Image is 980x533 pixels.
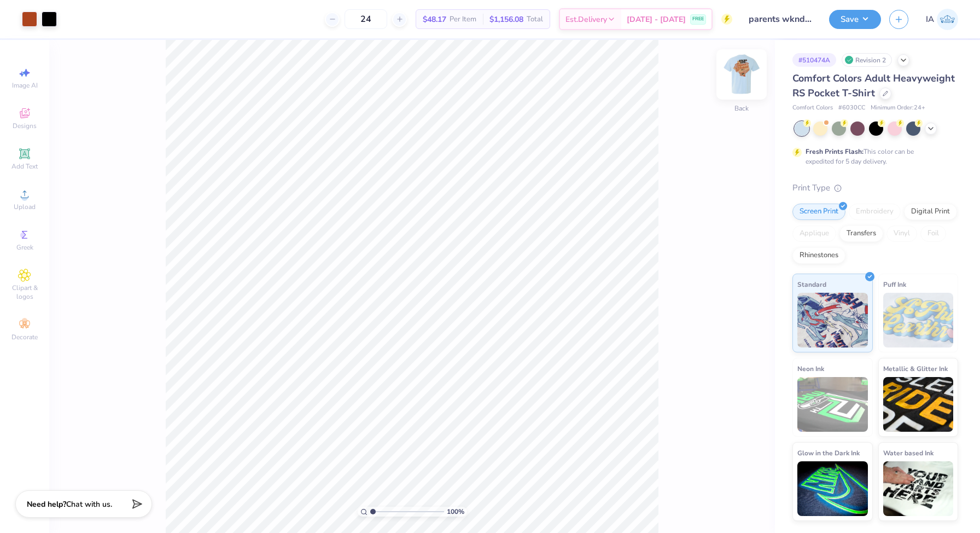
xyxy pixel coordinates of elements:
[792,53,836,67] div: # 510474A
[926,9,958,30] a: IA
[792,225,836,242] div: Applique
[734,103,749,113] div: Back
[527,14,543,25] span: Total
[13,121,37,130] span: Designs
[792,182,958,194] div: Print Type
[842,53,892,67] div: Revision 2
[883,293,954,347] img: Puff Ink
[11,162,38,171] span: Add Text
[720,53,763,96] img: Back
[489,14,523,25] span: $1,156.08
[797,279,826,290] span: Standard
[849,204,901,220] div: Embroidery
[883,363,948,374] span: Metallic & Glitter Ink
[16,243,33,252] span: Greek
[792,247,845,264] div: Rhinestones
[423,14,446,25] span: $48.17
[740,8,821,30] input: Untitled Design
[797,363,824,374] span: Neon Ink
[14,202,36,211] span: Upload
[692,15,704,23] span: FREE
[450,14,476,25] span: Per Item
[792,204,845,220] div: Screen Print
[11,333,38,341] span: Decorate
[12,81,38,90] span: Image AI
[806,147,940,166] div: This color can be expedited for 5 day delivery.
[447,507,464,517] span: 100 %
[838,103,865,113] span: # 6030CC
[806,147,864,156] strong: Fresh Prints Flash:
[345,9,387,29] input: – –
[886,225,917,242] div: Vinyl
[871,103,925,113] span: Minimum Order: 24 +
[797,461,868,516] img: Glow in the Dark Ink
[797,447,860,459] span: Glow in the Dark Ink
[792,72,955,100] span: Comfort Colors Adult Heavyweight RS Pocket T-Shirt
[883,461,954,516] img: Water based Ink
[920,225,946,242] div: Foil
[839,225,883,242] div: Transfers
[565,14,607,25] span: Est. Delivery
[27,499,66,509] strong: Need help?
[792,103,833,113] span: Comfort Colors
[829,10,881,29] button: Save
[904,204,957,220] div: Digital Print
[5,283,44,301] span: Clipart & logos
[937,9,958,30] img: Inna Akselrud
[797,293,868,347] img: Standard
[797,377,868,432] img: Neon Ink
[66,499,112,509] span: Chat with us.
[883,279,906,290] span: Puff Ink
[926,13,934,26] span: IA
[883,377,954,432] img: Metallic & Glitter Ink
[627,14,686,25] span: [DATE] - [DATE]
[883,447,934,459] span: Water based Ink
